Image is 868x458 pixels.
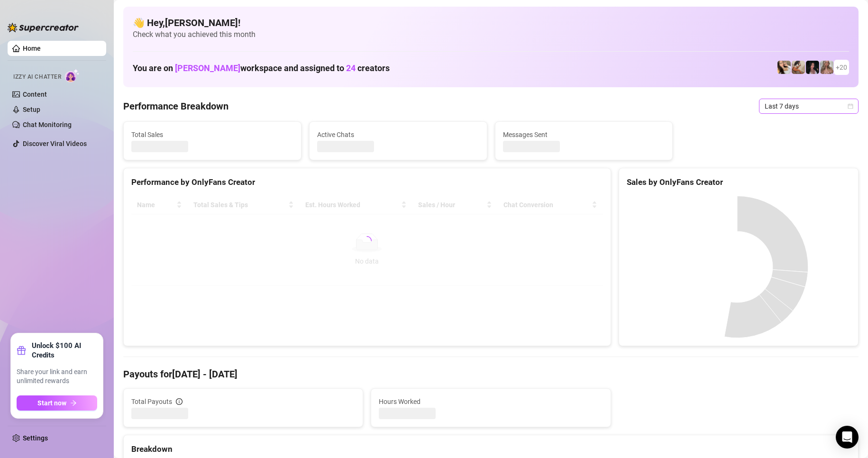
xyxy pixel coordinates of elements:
span: arrow-right [70,400,77,406]
a: Discover Viral Videos [23,140,87,147]
span: Hours Worked [379,396,603,407]
img: Avry (@avryjennerfree) [777,61,791,74]
strong: Unlock $100 AI Credits [32,341,97,360]
span: Total Payouts [131,396,172,407]
h4: Performance Breakdown [123,100,228,113]
span: 24 [346,63,356,73]
h4: Payouts for [DATE] - [DATE] [123,367,859,381]
span: Start now [37,399,66,407]
h4: 👋 Hey, [PERSON_NAME] ! [133,16,849,29]
span: Izzy AI Chatter [13,73,61,82]
a: Setup [23,106,40,113]
span: info-circle [176,398,183,405]
span: Last 7 days [765,99,853,113]
div: Open Intercom Messenger [836,426,859,449]
img: Baby (@babyyyybellaa) [806,61,819,74]
span: + 20 [836,62,847,73]
div: Sales by OnlyFans Creator [627,176,850,189]
img: Kayla (@kaylathaylababy) [792,61,805,74]
span: Active Chats [317,129,479,140]
a: Settings [23,434,48,442]
a: Home [23,45,41,52]
img: Kenzie (@dmaxkenz) [820,61,833,74]
img: AI Chatter [65,69,80,82]
span: Share your link and earn unlimited rewards [17,367,97,386]
span: [PERSON_NAME] [175,63,240,73]
span: Check what you achieved this month [133,29,849,40]
span: loading [362,236,372,246]
span: gift [17,346,26,355]
h1: You are on workspace and assigned to creators [133,63,390,73]
div: Performance by OnlyFans Creator [131,176,603,189]
span: calendar [848,103,853,109]
span: Total Sales [131,129,293,140]
div: Breakdown [131,443,850,456]
a: Chat Monitoring [23,121,72,128]
a: Content [23,91,47,98]
span: Messages Sent [503,129,665,140]
button: Start nowarrow-right [17,395,97,411]
img: logo-BBDzfeDw.svg [8,23,79,32]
